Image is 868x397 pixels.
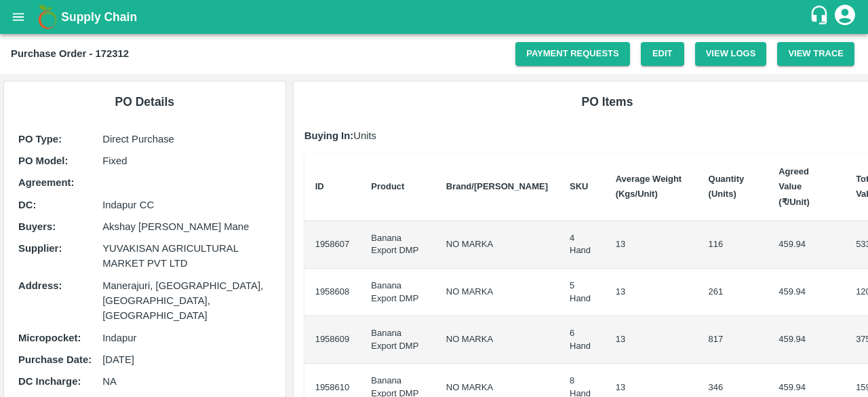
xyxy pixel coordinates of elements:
div: customer-support [809,5,833,29]
button: View Logs [695,42,767,66]
b: Quantity (Units) [709,174,745,199]
div: account of current user [833,3,857,31]
td: 1958608 [304,269,361,316]
p: Direct Purchase [102,132,271,147]
b: Average Weight (Kgs/Unit) [616,174,682,199]
button: open drawer [3,1,34,33]
h6: PO Details [15,92,275,111]
b: SKU [570,181,588,191]
td: 13 [605,269,698,316]
td: 4 Hand [559,221,605,269]
b: ID [315,181,324,191]
a: Payment Requests [515,42,630,66]
p: Akshay [PERSON_NAME] Mane [102,219,271,234]
td: Banana Export DMP [360,221,435,269]
p: [DATE] [102,352,271,367]
b: DC Incharge : [18,376,81,387]
td: 459.94 [768,221,845,269]
a: Supply Chain [61,7,809,26]
td: 459.94 [768,316,845,364]
td: NO MARKA [435,221,559,269]
p: Manerajuri, [GEOGRAPHIC_DATA], [GEOGRAPHIC_DATA], [GEOGRAPHIC_DATA] [102,278,271,324]
b: PO Model : [18,155,68,166]
b: Purchase Date : [18,354,92,365]
img: logo [34,3,61,31]
b: DC : [18,200,36,210]
td: 116 [698,221,768,269]
b: Agreed Value (₹/Unit) [778,166,810,207]
p: NA [102,374,271,389]
td: Banana Export DMP [360,316,435,364]
b: Product [371,181,404,191]
a: Edit [641,42,684,66]
td: 817 [698,316,768,364]
td: 5 Hand [559,269,605,316]
b: Supplier : [18,243,62,254]
b: Brand/[PERSON_NAME] [446,181,548,191]
b: Purchase Order - 172312 [11,48,129,59]
td: 13 [605,221,698,269]
td: 13 [605,316,698,364]
b: PO Type : [18,134,62,145]
p: Indapur CC [102,197,271,212]
b: Address : [18,280,62,291]
td: 1958609 [304,316,361,364]
p: Indapur [102,330,271,345]
b: Supply Chain [61,10,137,24]
p: Fixed [102,153,271,168]
button: View Trace [777,42,854,66]
b: Buying In: [304,130,354,141]
b: Buyers : [18,221,56,232]
p: YUVAKISAN AGRICULTURAL MARKET PVT LTD [102,241,271,271]
td: 261 [698,269,768,316]
b: Agreement: [18,177,74,188]
td: NO MARKA [435,316,559,364]
td: 6 Hand [559,316,605,364]
td: NO MARKA [435,269,559,316]
td: 459.94 [768,269,845,316]
td: Banana Export DMP [360,269,435,316]
b: Micropocket : [18,333,81,343]
td: 1958607 [304,221,361,269]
